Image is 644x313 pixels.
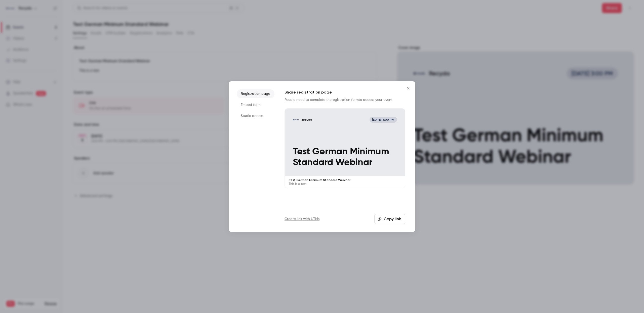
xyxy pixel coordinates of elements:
[237,89,274,98] li: Registration page
[374,214,405,224] button: Copy link
[403,83,413,93] button: Close
[285,108,405,189] a: Test German Minimum Standard WebinarRecyda[DATE] 3:00 PMTest German Minimum Standard WebinarTest ...
[285,97,405,102] p: People need to complete the to access your event
[293,146,397,168] p: Test German Minimum Standard Webinar
[237,111,274,120] li: Studio access
[301,118,312,122] p: Recyda
[237,100,274,109] li: Embed form
[285,89,405,95] h1: Share registration page
[293,117,299,123] img: Test German Minimum Standard Webinar
[332,98,359,102] a: registration form
[289,178,401,182] p: Test German Minimum Standard Webinar
[370,117,397,123] span: [DATE] 3:00 PM
[289,182,401,186] p: This is a test
[285,216,319,221] a: Create link with UTMs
